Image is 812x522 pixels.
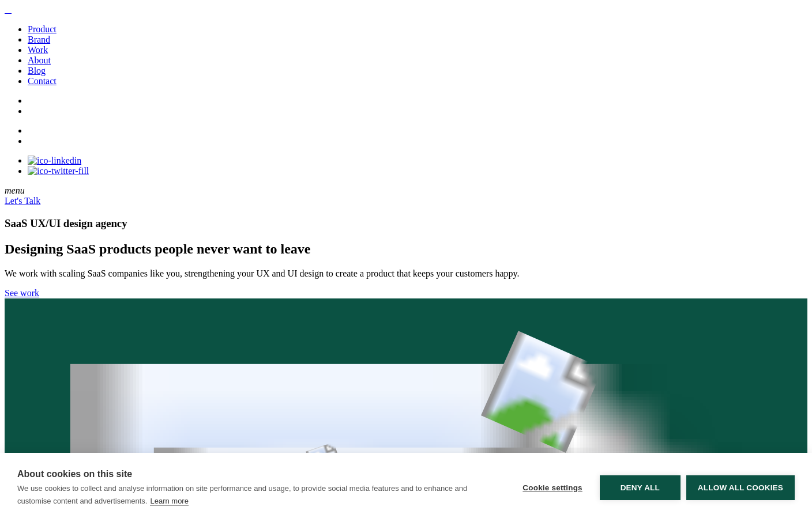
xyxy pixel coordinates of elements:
button: Allow all cookies [686,475,795,500]
img: ico-linkedin [28,156,81,166]
a: See work [5,288,39,298]
a: Contact [28,76,57,86]
h1: SaaS UX/UI design agency [5,217,807,230]
p: We work with scaling SaaS companies like you, strengthening your UX and UI design to create a pro... [5,268,807,279]
a: Blog [28,66,46,75]
a: Brand [28,35,50,44]
span: never [197,241,230,256]
img: ico-twitter-fill [28,166,89,176]
span: SaaS [66,241,96,256]
span: products [99,241,151,256]
a: Learn more [150,497,188,506]
span: want [233,241,262,256]
span: Designing [5,241,63,256]
span: leave [281,241,311,256]
button: Cookie settings [511,475,594,500]
em: menu [5,186,25,195]
button: Deny all [600,475,681,500]
a: Product [28,24,57,34]
strong: About cookies on this site [17,469,132,479]
a: About [28,55,51,65]
span: people [155,241,193,256]
p: We use cookies to collect and analyse information on site performance and usage, to provide socia... [17,484,467,505]
a: Let's Talk [5,196,40,206]
a: Work [28,45,48,55]
span: to [266,241,277,256]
